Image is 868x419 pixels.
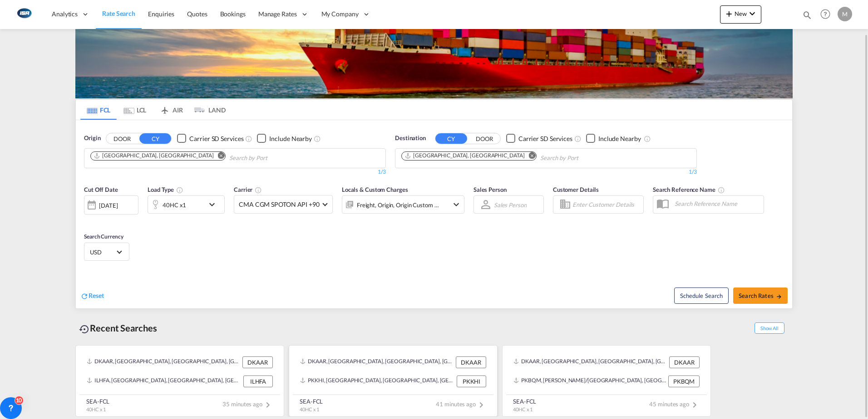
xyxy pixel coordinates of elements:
span: CMA CGM SPOTON API +90 [239,200,320,209]
span: Cut Off Date [84,186,118,193]
span: Sales Person [473,186,507,193]
div: 40HC x1icon-chevron-down [148,195,225,214]
md-checkbox: Checkbox No Ink [506,134,572,143]
input: Chips input. [229,151,316,166]
span: Rate Search [102,10,135,17]
div: DKAAR, Aarhus, Denmark, Northern Europe, Europe [513,356,667,368]
recent-search-card: DKAAR, [GEOGRAPHIC_DATA], [GEOGRAPHIC_DATA], [GEOGRAPHIC_DATA], [GEOGRAPHIC_DATA] DKAARILHFA, [GE... [75,345,284,417]
md-datepicker: Select [84,214,91,226]
div: M [838,7,852,21]
span: 35 minutes ago [222,400,273,408]
span: Bookings [220,10,246,18]
span: Quotes [187,10,207,18]
button: DOOR [469,133,500,144]
div: ILHFA [243,375,273,387]
div: Press delete to remove this chip. [94,152,215,160]
input: Enter Customer Details [572,198,641,211]
div: PKBQM, Muhammad Bin Qasim/Karachi, Pakistan, Indian Subcontinent, Asia Pacific [513,375,666,387]
span: Reset [89,292,104,299]
div: Carrier SD Services [518,134,572,143]
md-icon: icon-chevron-down [207,199,222,210]
div: Carrier SD Services [189,134,243,143]
span: 40HC x 1 [86,406,106,412]
md-tab-item: AIR [153,100,189,120]
recent-search-card: DKAAR, [GEOGRAPHIC_DATA], [GEOGRAPHIC_DATA], [GEOGRAPHIC_DATA], [GEOGRAPHIC_DATA] DKAARPKKHI, [GE... [289,345,498,417]
md-checkbox: Checkbox No Ink [257,134,312,143]
md-chips-wrap: Chips container. Use arrow keys to select chips. [89,149,319,166]
div: icon-magnify [802,10,812,24]
div: Freight Origin Origin Custom Factory Stuffingicon-chevron-down [342,195,464,214]
div: Help [818,6,838,23]
md-icon: icon-chevron-down [451,199,462,210]
div: 1/3 [84,168,386,176]
md-select: Select Currency: $ USDUnited States Dollar [89,245,124,258]
span: 40HC x 1 [300,406,319,412]
span: 41 minutes ago [436,400,487,408]
span: USD [90,248,115,256]
md-icon: icon-backup-restore [79,324,90,335]
button: Note: By default Schedule search will only considerorigin ports, destination ports and cut off da... [674,287,729,304]
md-tab-item: FCL [80,100,117,120]
div: DKAAR [456,356,486,368]
md-tab-item: LAND [189,100,226,120]
span: Carrier [234,186,262,193]
span: New [724,10,758,17]
div: Aarhus, DKAAR [94,152,213,160]
md-icon: Unchecked: Ignores neighbouring ports when fetching rates.Checked : Includes neighbouring ports w... [314,135,321,142]
img: 1aa151c0c08011ec8d6f413816f9a227.png [14,4,34,24]
div: 40HC x1 [163,199,186,211]
span: Show All [755,322,784,334]
div: [DATE] [84,195,138,214]
input: Chips input. [540,151,626,166]
md-checkbox: Checkbox No Ink [586,134,641,143]
md-icon: icon-arrow-right [776,293,782,300]
span: Customer Details [553,186,599,193]
div: DKAAR, Aarhus, Denmark, Northern Europe, Europe [300,356,454,368]
md-select: Sales Person [493,198,528,211]
div: Include Nearby [269,134,312,143]
div: [DATE] [99,201,118,209]
md-chips-wrap: Chips container. Use arrow keys to select chips. [400,149,630,166]
div: PKKHI [457,375,486,387]
span: Locals & Custom Charges [342,186,408,193]
md-icon: icon-chevron-right [262,400,273,410]
div: DKAAR [669,356,700,368]
span: Enquiries [148,10,174,18]
md-icon: icon-refresh [80,292,89,300]
button: icon-plus 400-fgNewicon-chevron-down [720,5,761,24]
md-pagination-wrapper: Use the left and right arrow keys to navigate between tabs [80,100,226,120]
md-icon: icon-chevron-right [689,400,700,410]
div: Recent Searches [75,318,161,338]
span: Search Rates [739,292,782,299]
div: icon-refreshReset [80,291,104,301]
md-icon: icon-information-outline [176,186,183,194]
md-icon: icon-plus 400-fg [724,8,735,19]
input: Search Reference Name [670,197,764,210]
button: CY [139,133,171,144]
md-icon: The selected Trucker/Carrierwill be displayed in the rate results If the rates are from another f... [255,186,262,194]
button: Remove [212,152,225,161]
div: PKKHI, Karachi, Pakistan, Indian Subcontinent, Asia Pacific [300,375,454,387]
button: Search Ratesicon-arrow-right [733,287,788,304]
div: ILHFA, Haifa, Israel, Levante, Middle East [87,375,241,387]
span: Analytics [52,10,78,19]
span: Help [818,6,833,22]
span: Search Currency [84,233,123,240]
span: Search Reference Name [653,186,725,193]
div: Haifa, ILHFA [404,152,524,160]
div: SEA-FCL [86,397,109,405]
div: Freight Origin Origin Custom Factory Stuffing [357,199,439,211]
md-icon: icon-chevron-down [747,8,758,19]
md-icon: icon-chevron-right [476,400,487,410]
div: DKAAR [242,356,273,368]
md-checkbox: Checkbox No Ink [177,134,243,143]
div: OriginDOOR CY Checkbox No InkUnchecked: Search for CY (Container Yard) services for all selected ... [76,120,792,308]
span: Destination [395,134,426,143]
md-icon: icon-airplane [159,105,170,112]
span: My Company [321,10,359,19]
span: 40HC x 1 [513,406,533,412]
md-tab-item: LCL [117,100,153,120]
div: Press delete to remove this chip. [404,152,526,160]
span: 45 minutes ago [649,400,700,408]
